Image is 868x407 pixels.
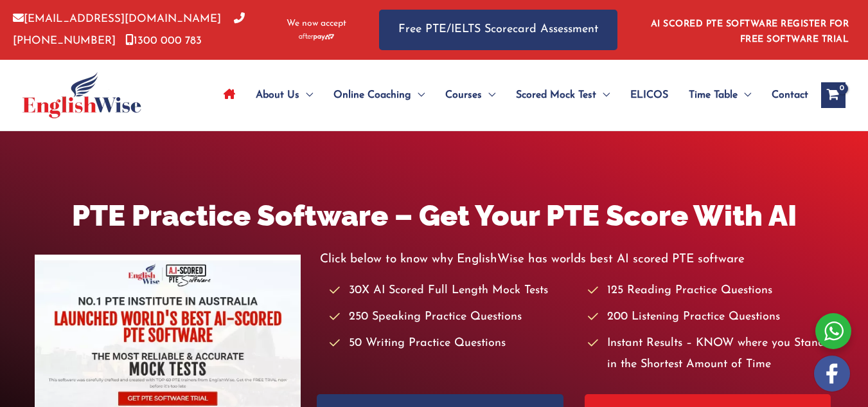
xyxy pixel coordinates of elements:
li: Instant Results – KNOW where you Stand in the Shortest Amount of Time [588,333,833,376]
a: Free PTE/IELTS Scorecard Assessment [379,10,617,50]
span: Menu Toggle [482,73,495,118]
span: Scored Mock Test [516,73,596,118]
a: Online CoachingMenu Toggle [323,73,435,118]
a: Contact [761,73,808,118]
span: Menu Toggle [596,73,610,118]
a: Time TableMenu Toggle [678,73,761,118]
span: Online Coaching [333,73,411,118]
span: Contact [772,73,808,118]
a: 1300 000 783 [125,35,202,46]
span: Menu Toggle [299,73,313,118]
span: Menu Toggle [738,73,751,118]
img: white-facebook.png [814,356,850,392]
li: 50 Writing Practice Questions [330,333,575,354]
img: Afterpay-Logo [299,33,334,41]
h1: PTE Practice Software – Get Your PTE Score With AI [35,195,833,236]
span: Courses [445,73,482,118]
li: 200 Listening Practice Questions [588,307,833,328]
li: 125 Reading Practice Questions [588,280,833,302]
a: Scored Mock TestMenu Toggle [506,73,620,118]
p: Click below to know why EnglishWise has worlds best AI scored PTE software [320,249,833,270]
li: 250 Speaking Practice Questions [330,307,575,328]
span: About Us [256,73,299,118]
a: [PHONE_NUMBER] [13,14,245,46]
img: cropped-ew-logo [22,72,141,118]
a: [EMAIL_ADDRESS][DOMAIN_NAME] [13,14,221,24]
a: CoursesMenu Toggle [435,73,506,118]
a: AI SCORED PTE SOFTWARE REGISTER FOR FREE SOFTWARE TRIAL [651,19,849,44]
li: 30X AI Scored Full Length Mock Tests [330,280,575,302]
a: About UsMenu Toggle [245,73,323,118]
aside: Header Widget 1 [643,9,855,51]
span: Time Table [689,73,738,118]
span: We now accept [287,17,346,30]
span: ELICOS [630,73,668,118]
a: ELICOS [620,73,678,118]
span: Menu Toggle [411,73,425,118]
a: View Shopping Cart, empty [821,82,846,108]
nav: Site Navigation: Main Menu [213,73,808,118]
